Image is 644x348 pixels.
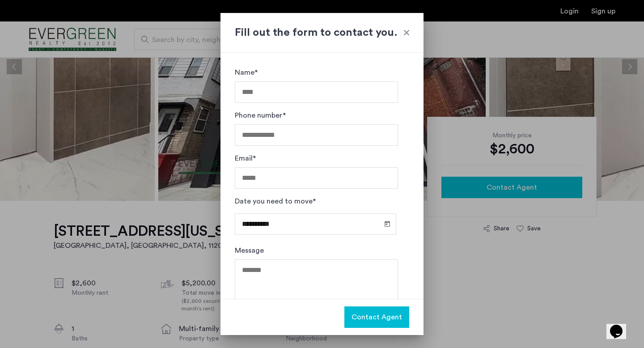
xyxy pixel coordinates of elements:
[235,110,286,121] label: Phone number*
[235,153,256,164] label: Email*
[352,312,402,323] span: Contact Agent
[382,218,393,229] button: Open calendar
[606,312,635,339] iframe: chat widget
[235,245,264,256] label: Message
[235,196,316,207] label: Date you need to move*
[344,306,409,328] button: button
[235,25,409,41] h2: Fill out the form to contact you.
[235,67,258,78] label: Name*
